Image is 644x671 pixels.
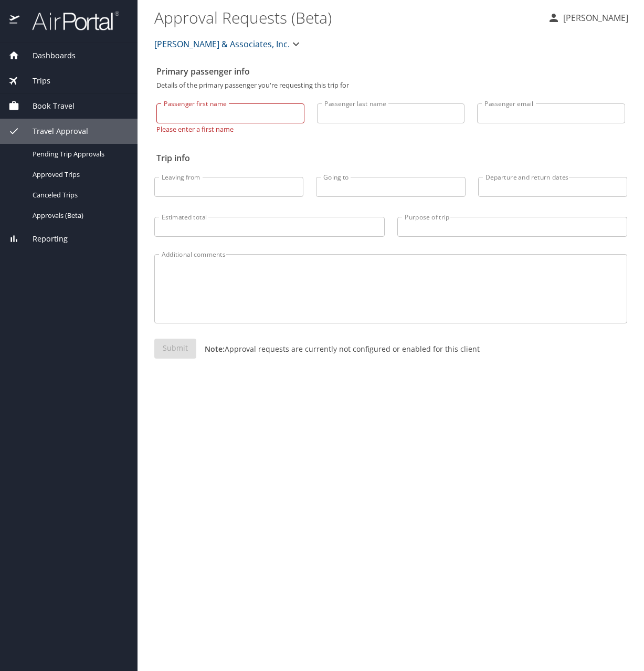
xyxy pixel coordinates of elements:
[196,343,480,354] p: Approval requests are currently not configured or enabled for this client
[154,37,290,51] span: [PERSON_NAME] & Associates, Inc.
[156,82,625,89] p: Details of the primary passenger you're requesting this trip for
[20,11,119,31] img: airportal-logo.png
[33,170,125,180] span: Approved Trips
[156,150,625,166] h2: Trip info
[19,50,76,61] span: Dashboards
[543,8,632,27] button: [PERSON_NAME]
[33,211,125,221] span: Approvals (Beta)
[33,149,125,159] span: Pending Trip Approvals
[19,75,50,87] span: Trips
[19,100,75,112] span: Book Travel
[9,11,20,31] img: icon-airportal.png
[560,12,628,24] p: [PERSON_NAME]
[156,63,625,80] h2: Primary passenger info
[19,233,68,245] span: Reporting
[150,34,307,55] button: [PERSON_NAME] & Associates, Inc.
[19,125,88,137] span: Travel Approval
[156,123,304,133] p: Please enter a first name
[205,344,225,354] strong: Note:
[33,190,125,200] span: Canceled Trips
[154,1,539,34] h1: Approval Requests (Beta)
